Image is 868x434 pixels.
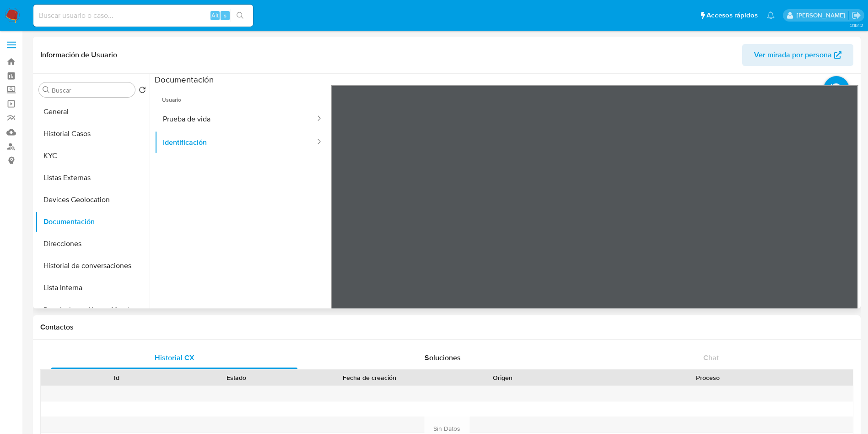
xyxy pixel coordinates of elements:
input: Buscar [52,86,131,94]
span: Soluciones [425,352,461,363]
button: Documentación [35,211,150,233]
h1: Información de Usuario [40,50,117,60]
span: Accesos rápidos [706,11,758,20]
button: Historial Casos [35,123,150,145]
button: Lista Interna [35,277,150,299]
a: Salir [852,11,861,20]
p: ivonne.perezonofre@mercadolibre.com.mx [797,11,848,20]
button: Historial de conversaciones [35,255,150,277]
span: Historial CX [155,352,194,363]
span: Alt [211,11,219,20]
button: search-icon [231,9,249,22]
button: Devices Geolocation [35,189,150,211]
span: s [224,11,226,20]
div: Fecha de creación [303,373,437,382]
button: Ver mirada por persona [742,44,853,66]
h1: Contactos [40,323,853,332]
div: Proceso [569,373,846,382]
button: Listas Externas [35,167,150,189]
button: Direcciones [35,233,150,255]
input: Buscar usuario o caso... [33,10,253,22]
span: Chat [703,352,719,363]
button: KYC [35,145,150,167]
div: Estado [183,373,290,382]
span: Ver mirada por persona [754,44,832,66]
div: Origen [449,373,556,382]
button: General [35,101,150,123]
div: Id [63,373,170,382]
button: Volver al orden por defecto [139,86,146,96]
button: Buscar [43,86,50,93]
button: Restricciones Nuevo Mundo [35,299,150,321]
a: Notificaciones [767,11,775,19]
